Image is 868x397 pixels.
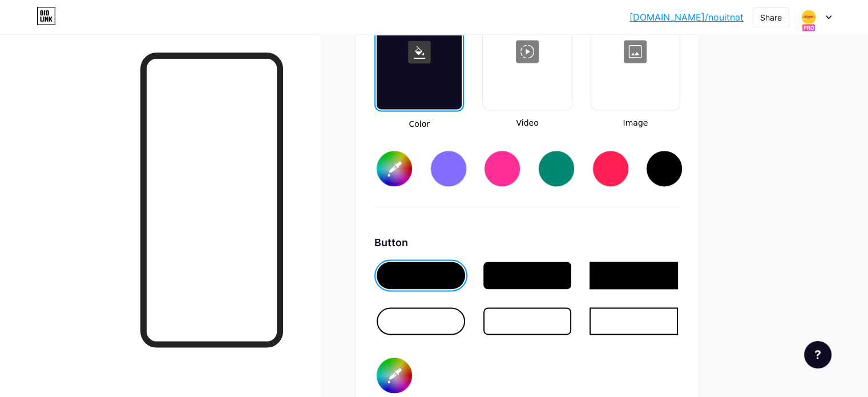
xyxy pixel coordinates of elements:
[798,6,819,28] img: nouitnat
[629,10,744,24] a: [DOMAIN_NAME]/nouitnat
[482,117,572,129] span: Video
[374,235,680,250] div: Button
[591,117,680,129] span: Image
[374,118,464,130] span: Color
[760,11,782,23] div: Share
